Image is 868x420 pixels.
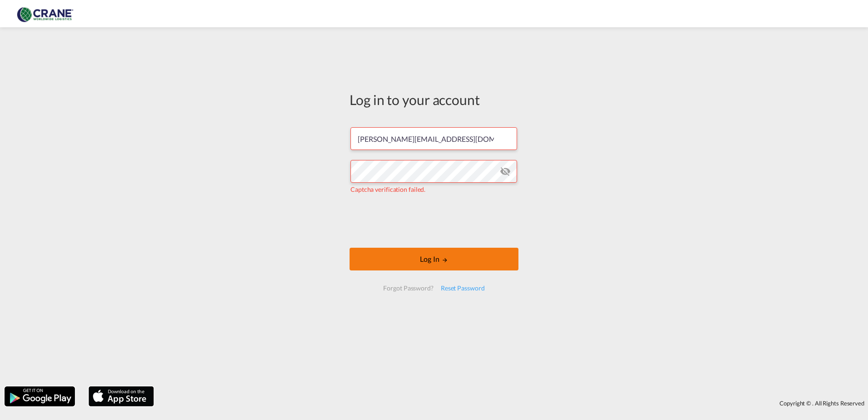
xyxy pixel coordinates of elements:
[14,4,75,24] img: 374de710c13411efa3da03fd754f1635.jpg
[380,280,437,296] div: Forgot Password?
[350,185,425,193] span: Captcha verification failed.
[500,166,511,177] md-icon: icon-eye-off
[350,90,518,109] div: Log in to your account
[88,385,155,407] img: apple.png
[350,248,518,270] button: LOGIN
[365,203,503,239] iframe: reCAPTCHA
[158,395,868,411] div: Copyright © . All Rights Reserved
[4,385,76,407] img: google.png
[350,127,517,150] input: Enter email/phone number
[437,280,488,296] div: Reset Password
